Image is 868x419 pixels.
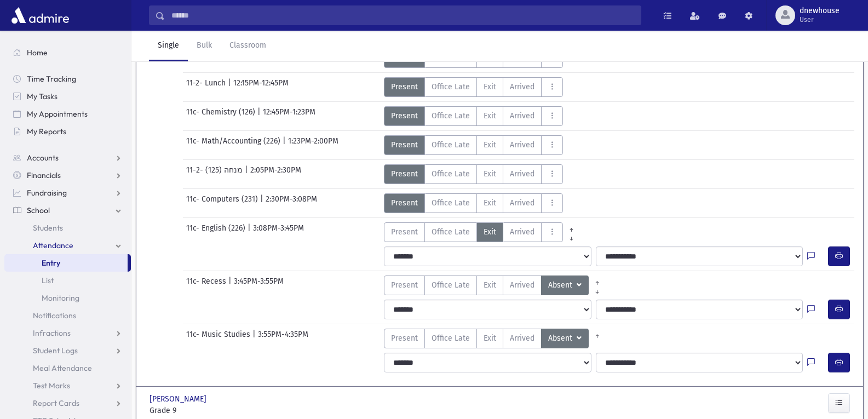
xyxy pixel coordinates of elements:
[33,311,76,320] span: Notifications
[510,110,534,122] span: Arrived
[510,279,534,291] span: Arrived
[484,226,496,238] span: Exit
[234,275,284,295] span: 3:45PM-3:55PM
[27,74,76,84] span: Time Tracking
[27,205,50,215] span: School
[484,197,496,209] span: Exit
[186,193,260,213] span: 11c- Computers (231)
[4,254,128,272] a: Entry
[391,197,418,209] span: Present
[4,377,131,394] a: Test Marks
[4,289,131,307] a: Monitoring
[4,359,131,377] a: Meal Attendance
[245,164,250,184] span: |
[9,4,72,26] img: AdmirePro
[257,106,263,126] span: |
[391,168,418,180] span: Present
[484,81,496,93] span: Exit
[4,167,131,184] a: Financials
[484,332,496,344] span: Exit
[391,139,418,151] span: Present
[258,329,308,348] span: 3:55PM-4:35PM
[33,240,73,250] span: Attendance
[288,135,338,155] span: 1:23PM-2:00PM
[4,184,131,202] a: Fundraising
[42,258,60,268] span: Entry
[27,48,48,58] span: Home
[4,123,131,140] a: My Reports
[484,168,496,180] span: Exit
[800,7,840,15] span: dnewhouse
[4,70,131,88] a: Time Tracking
[283,135,288,155] span: |
[4,44,131,61] a: Home
[4,105,131,123] a: My Appointments
[432,168,470,180] span: Office Late
[800,15,840,24] span: User
[149,31,188,61] a: Single
[27,188,67,198] span: Fundraising
[510,332,534,344] span: Arrived
[432,197,470,209] span: Office Late
[548,279,574,291] span: Absent
[432,81,470,93] span: Office Late
[510,139,534,151] span: Arrived
[4,324,131,342] a: Infractions
[186,329,252,348] span: 11c- Music Studies
[27,91,58,101] span: My Tasks
[391,279,418,291] span: Present
[33,381,70,391] span: Test Marks
[186,275,228,295] span: 11c- Recess
[391,81,418,93] span: Present
[266,193,317,213] span: 2:30PM-3:08PM
[27,127,66,136] span: My Reports
[510,81,534,93] span: Arrived
[188,31,221,61] a: Bulk
[4,394,131,412] a: Report Cards
[384,164,563,184] div: AttTypes
[186,164,245,184] span: 11-2- מנחה (125)
[384,275,606,295] div: AttTypes
[27,109,88,119] span: My Appointments
[391,226,418,238] span: Present
[510,168,534,180] span: Arrived
[432,332,470,344] span: Office Late
[484,279,496,291] span: Exit
[484,139,496,151] span: Exit
[548,332,574,345] span: Absent
[42,293,79,303] span: Monitoring
[4,272,131,289] a: List
[432,139,470,151] span: Office Late
[4,307,131,324] a: Notifications
[4,149,131,167] a: Accounts
[27,170,61,180] span: Financials
[510,226,534,238] span: Arrived
[33,398,79,408] span: Report Cards
[384,135,563,155] div: AttTypes
[260,193,266,213] span: |
[186,106,257,126] span: 11c- Chemistry (126)
[4,219,131,237] a: Students
[541,329,589,348] button: Absent
[228,77,233,97] span: |
[33,223,63,233] span: Students
[186,135,283,155] span: 11c- Math/Accounting (226)
[432,226,470,238] span: Office Late
[384,329,606,348] div: AttTypes
[27,153,59,163] span: Accounts
[4,88,131,105] a: My Tasks
[42,275,54,285] span: List
[252,329,258,348] span: |
[33,328,71,338] span: Infractions
[484,110,496,122] span: Exit
[4,202,131,219] a: School
[384,106,563,126] div: AttTypes
[384,222,580,242] div: AttTypes
[150,405,257,416] span: Grade 9
[248,222,253,242] span: |
[391,110,418,122] span: Present
[165,5,641,25] input: Search
[33,346,78,355] span: Student Logs
[233,77,289,97] span: 12:15PM-12:45PM
[384,77,563,97] div: AttTypes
